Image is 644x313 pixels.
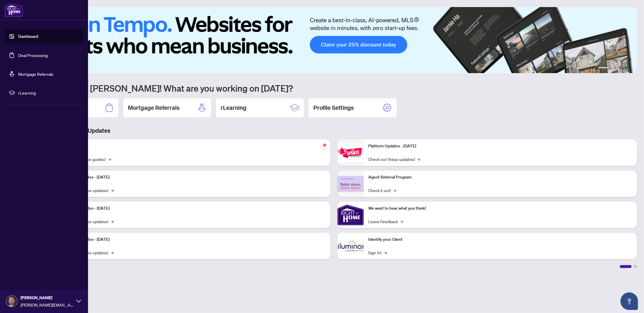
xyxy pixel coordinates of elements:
[108,156,111,162] span: →
[384,249,387,256] span: →
[111,187,114,193] span: →
[111,249,114,256] span: →
[62,205,326,212] p: Platform Updates - [DATE]
[62,174,326,181] p: Platform Updates - [DATE]
[369,143,633,149] p: Platform Updates - [DATE]
[21,295,73,301] span: [PERSON_NAME]
[128,104,180,112] h2: Mortgage Referrals
[18,90,79,96] span: rLearning
[629,67,631,70] button: 6
[18,34,38,39] a: Dashboard
[417,156,420,162] span: →
[598,67,608,70] button: 1
[369,156,420,162] a: Check out these updates!→
[18,71,53,77] a: Mortgage Referrals
[111,218,114,225] span: →
[337,202,364,228] img: We want to hear what you think!
[6,296,17,307] img: Profile Icon
[62,143,326,149] p: Self-Help
[337,176,364,192] img: Agent Referral Program
[31,7,637,73] img: Slide 0
[619,67,622,70] button: 4
[369,218,403,225] a: Leave Feedback→
[393,187,396,193] span: →
[337,233,364,259] img: Identify your Client
[369,205,633,212] p: We want to hear what you think!
[31,83,637,94] h1: Welcome back [PERSON_NAME]! What are you working on [DATE]?
[221,104,246,112] h2: rLearning
[21,302,73,308] span: [PERSON_NAME][EMAIL_ADDRESS][DOMAIN_NAME]
[621,292,638,310] button: Open asap
[369,236,633,243] p: Identify your Client
[624,67,626,70] button: 5
[369,187,396,193] a: Check it out!→
[400,218,403,225] span: →
[31,127,637,135] h3: Brokerage & Industry Updates
[313,104,354,112] h2: Profile Settings
[321,142,328,149] span: pushpin
[18,53,48,58] a: Deal Processing
[615,67,617,70] button: 3
[369,174,633,181] p: Agent Referral Program
[62,236,326,243] p: Platform Updates - [DATE]
[610,67,612,70] button: 2
[369,249,387,256] a: Sign In!→
[337,144,364,162] img: Platform Updates - June 23, 2025
[5,3,23,17] img: logo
